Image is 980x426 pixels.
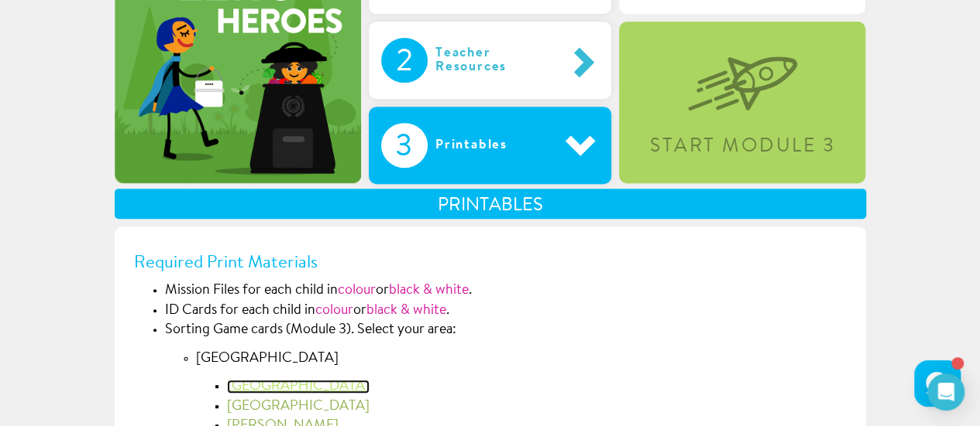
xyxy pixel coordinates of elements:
[910,356,965,411] iframe: HelpCrunch
[115,189,866,219] div: Printables
[381,38,428,83] div: 2
[227,380,370,394] a: [GEOGRAPHIC_DATA]
[165,321,847,341] p: Sorting Game cards (Module 3). Select your area:
[927,373,965,411] div: Open Intercom Messenger
[227,400,370,414] a: [GEOGRAPHIC_DATA]
[196,349,847,370] p: [GEOGRAPHIC_DATA]
[165,302,847,322] li: ID Cards for each child in or .
[338,284,376,298] a: colour
[389,284,469,298] a: black & white
[621,137,863,156] div: Start Module 3
[366,304,446,318] a: black & white
[315,304,353,318] a: colour
[428,123,548,168] div: Printables
[134,254,847,274] h4: Required Print Materials
[165,281,847,302] li: Mission Files for each child in or .
[428,38,566,83] div: Teacher Resources
[688,32,797,111] img: startLevel-067b1d7070320fa55a55bc2f2caa8c2a.png
[381,123,428,168] div: 3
